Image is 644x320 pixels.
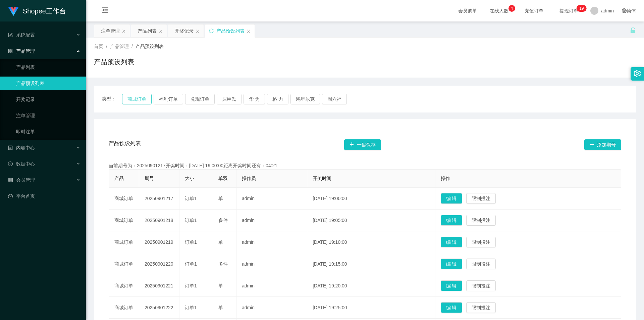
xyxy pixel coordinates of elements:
button: 编 辑 [441,237,462,247]
span: 订单1 [185,261,197,267]
span: 产品管理 [110,44,129,49]
a: 开奖记录 [16,93,80,106]
button: 限制投注 [466,193,496,204]
span: 单 [218,196,223,201]
button: 编 辑 [441,259,462,269]
td: 商城订单 [109,210,139,231]
button: 鸿星尔克 [290,94,320,104]
img: logo.9652507e.png [8,7,19,16]
div: 产品列表 [138,25,157,37]
i: 图标: setting [634,70,641,77]
button: 编 辑 [441,302,462,313]
i: 图标: table [8,178,13,182]
i: 图标: appstore-o [8,49,13,53]
span: 多件 [218,218,228,223]
button: 编 辑 [441,193,462,204]
td: 商城订单 [109,297,139,319]
span: 提现订单 [556,8,582,13]
p: 9 [582,5,584,12]
span: / [131,44,133,49]
div: 开奖记录 [175,25,194,37]
a: 图标: dashboard平台首页 [8,189,80,203]
i: 图标: sync [209,29,214,33]
sup: 4 [508,5,515,12]
div: 注单管理 [101,25,120,37]
span: 期号 [145,176,154,181]
td: 商城订单 [109,231,139,253]
td: admin [236,231,307,253]
p: 4 [511,5,513,12]
td: 商城订单 [109,275,139,297]
button: 福利订单 [154,94,183,104]
span: 多件 [218,261,228,267]
i: 图标: close [159,29,163,33]
button: 编 辑 [441,215,462,226]
sup: 19 [577,5,586,12]
span: 操作员 [242,176,256,181]
h1: 产品预设列表 [94,57,134,67]
i: 图标: profile [8,145,13,150]
span: 系统配置 [8,32,35,38]
span: 数据中心 [8,161,35,167]
td: admin [236,275,307,297]
span: / [106,44,107,49]
button: 商城订单 [122,94,152,104]
td: 20250901219 [139,231,179,253]
span: 单 [218,305,223,310]
span: 单双 [218,176,228,181]
button: 兑现订单 [185,94,215,104]
i: 图标: global [622,8,627,13]
span: 订单1 [185,283,197,288]
i: 图标: unlock [630,27,636,33]
span: 在线人数 [486,8,512,13]
td: [DATE] 19:20:00 [307,275,435,297]
td: 20250901220 [139,253,179,275]
a: 注单管理 [16,109,80,122]
button: 格 力 [267,94,288,104]
i: 图标: close [122,29,126,33]
span: 操作 [441,176,450,181]
button: 图标: plus一键保存 [344,139,381,150]
td: [DATE] 19:05:00 [307,210,435,231]
span: 大小 [185,176,194,181]
span: 充值订单 [521,8,547,13]
span: 单 [218,239,223,245]
span: 产品管理 [8,48,35,54]
td: 商城订单 [109,188,139,210]
i: 图标: check-circle-o [8,162,13,166]
h1: Shopee工作台 [23,0,66,22]
span: 订单1 [185,218,197,223]
td: 20250901218 [139,210,179,231]
span: 产品预设列表 [109,139,141,150]
span: 产品 [114,176,124,181]
td: 20250901221 [139,275,179,297]
td: admin [236,253,307,275]
td: admin [236,210,307,231]
td: 20250901217 [139,188,179,210]
button: 编 辑 [441,280,462,291]
span: 开奖时间 [313,176,331,181]
a: 产品预设列表 [16,77,80,90]
div: 当前期号为：20250901217开奖时间：[DATE] 19:00:00距离开奖时间还有：04:21 [109,162,621,169]
button: 限制投注 [466,280,496,291]
button: 图标: plus添加期号 [584,139,621,150]
span: 订单1 [185,239,197,245]
p: 1 [579,5,582,12]
button: 限制投注 [466,215,496,226]
span: 会员管理 [8,177,35,183]
span: 产品预设列表 [136,44,164,49]
span: 订单1 [185,305,197,310]
a: Shopee工作台 [8,8,66,13]
button: 限制投注 [466,302,496,313]
td: admin [236,188,307,210]
div: 产品预设列表 [216,25,245,37]
i: 图标: menu-fold [94,0,117,22]
button: 限制投注 [466,237,496,247]
span: 订单1 [185,196,197,201]
a: 即时注单 [16,125,80,138]
button: 华 为 [244,94,265,104]
button: 限制投注 [466,259,496,269]
td: [DATE] 19:00:00 [307,188,435,210]
a: 产品列表 [16,60,80,74]
button: 周六福 [322,94,347,104]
